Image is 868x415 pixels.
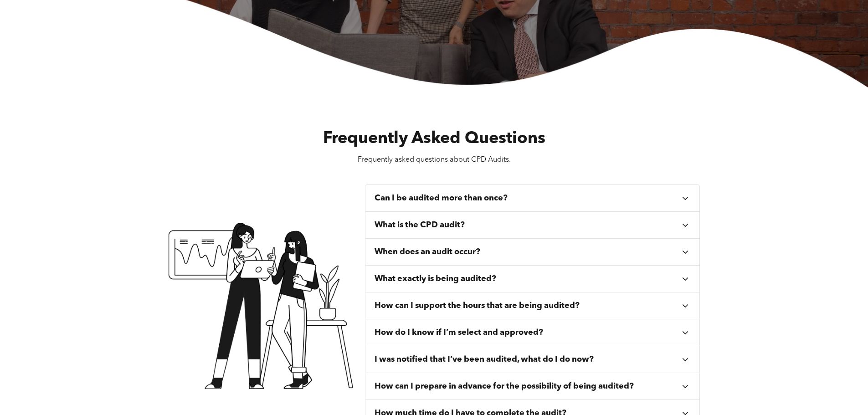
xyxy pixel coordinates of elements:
h3: I was notified that I’ve been audited, what do I do now? [375,354,594,364]
h3: How do I know if I’m select and approved? [375,328,543,338]
span: Frequently asked questions about CPD Audits. [358,156,511,164]
img: Two women are standing next to each other looking at a laptop. [168,223,354,389]
span: Frequently Asked Questions [323,131,545,147]
h3: When does an audit occur? [375,247,480,257]
h3: Can I be audited more than once? [375,193,508,203]
h3: How can I support the hours that are being audited? [375,301,580,311]
h3: What exactly is being audited? [375,274,496,284]
h3: How can I prepare in advance for the possibility of being audited? [375,381,634,391]
h3: What is the CPD audit? [375,220,465,230]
